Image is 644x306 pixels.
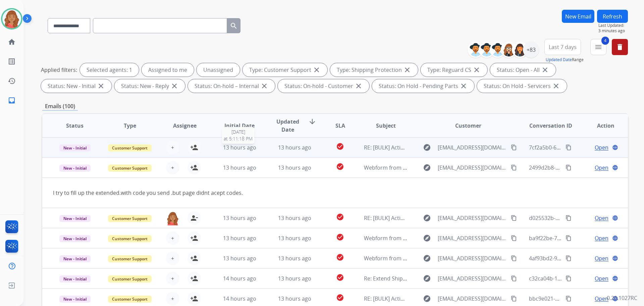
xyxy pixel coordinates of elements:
span: + [171,254,174,262]
mat-icon: check_circle [336,142,344,150]
mat-icon: language [612,275,618,281]
mat-icon: language [612,215,618,221]
span: 3 minutes ago [598,28,628,34]
button: Refresh [597,10,628,23]
mat-icon: explore [423,143,431,151]
th: Action [573,114,628,137]
mat-icon: close [260,82,268,90]
mat-icon: close [541,66,549,74]
mat-icon: content_copy [566,296,572,302]
span: Open [595,254,608,262]
span: 13 hours ago [278,214,311,222]
span: Customer Support [108,144,152,151]
button: + [166,141,179,154]
mat-icon: content_copy [566,275,572,281]
mat-icon: history [8,77,16,85]
mat-icon: content_copy [511,215,517,221]
span: 13 hours ago [223,164,256,171]
mat-icon: explore [423,295,431,303]
mat-icon: content_copy [566,144,572,150]
div: Status: Open - All [490,63,556,77]
span: [EMAIL_ADDRESS][DOMAIN_NAME] [438,143,507,151]
div: Type: Reguard CS [421,63,487,77]
span: Open [595,143,608,151]
mat-icon: check_circle [336,163,344,171]
span: Open [595,214,608,222]
mat-icon: explore [423,234,431,242]
span: 7cf2a5b0-61dc-46e9-8e94-9e893c3a331d [529,144,631,151]
span: Assignee [173,122,197,130]
button: 4 [590,39,606,55]
span: Conversation ID [529,122,572,130]
span: Last Updated: [598,23,628,28]
span: 13 hours ago [278,144,311,151]
mat-icon: explore [423,274,431,282]
span: 14 hours ago [223,295,256,302]
div: Status: New - Reply [114,79,185,93]
span: New - Initial [59,144,91,151]
span: Open [595,234,608,242]
span: Customer Support [108,235,152,242]
span: [EMAIL_ADDRESS][DOMAIN_NAME] [438,214,507,222]
mat-icon: person_add [190,295,198,303]
span: 13 hours ago [223,144,256,151]
span: Subject [376,122,396,130]
span: RE: [BULK] Action required: Extend claim approved for replacement [364,214,534,222]
span: Open [595,274,608,282]
span: 13 hours ago [278,275,311,282]
mat-icon: close [460,82,468,90]
p: 0.20.1027RC [607,294,637,302]
span: New - Initial [59,235,91,242]
span: SLA [335,122,345,130]
span: 13 hours ago [278,295,311,302]
mat-icon: check_circle [336,213,344,221]
button: New Email [562,10,594,23]
mat-icon: search [230,22,238,30]
div: Status: On Hold - Pending Parts [372,79,474,93]
span: New - Initial [59,275,91,282]
mat-icon: close [170,82,178,90]
span: 13 hours ago [223,255,256,262]
span: [EMAIL_ADDRESS][DOMAIN_NAME] [438,254,507,262]
span: [EMAIL_ADDRESS][DOMAIN_NAME] [438,234,507,242]
span: Customer Support [108,275,152,282]
mat-icon: content_copy [566,165,572,171]
mat-icon: language [612,235,618,241]
span: ba9f22be-7275-4663-89c5-7e6ce098bc9f [529,234,630,242]
span: Updated Date [273,118,303,134]
button: + [166,161,179,174]
img: avatar [2,9,21,28]
span: 13 hours ago [223,214,256,222]
span: Customer [455,122,481,130]
div: +83 [523,42,539,58]
mat-icon: home [8,38,16,46]
mat-icon: person_add [190,274,198,282]
mat-icon: explore [423,214,431,222]
span: Customer Support [108,165,152,172]
span: RE: [BULK] Action required: Extend claim approved for replacement [364,295,534,302]
div: Status: On-hold – Internal [188,79,275,93]
span: 14 hours ago [223,275,256,282]
mat-icon: content_copy [511,296,517,302]
span: Customer Support [108,255,152,262]
span: 13 hours ago [223,234,256,242]
span: New - Initial [59,255,91,262]
div: Unassigned [197,63,240,77]
mat-icon: explore [423,254,431,262]
mat-icon: check_circle [336,233,344,241]
button: + [166,292,179,305]
mat-icon: check_circle [336,253,344,261]
span: [EMAIL_ADDRESS][DOMAIN_NAME] [438,164,507,172]
mat-icon: person_add [190,143,198,151]
span: Open [595,295,608,303]
span: c32ca04b-1347-4ac3-a580-d1f92fd3824b [529,275,630,282]
span: 13 hours ago [278,234,311,242]
span: New - Initial [59,296,91,303]
p: Applied filters: [41,66,77,74]
div: I try to fill up the extended.with code you send .but page didnt acept codes. [53,189,507,197]
div: Status: On-hold - Customer [278,79,369,93]
mat-icon: language [612,144,618,150]
mat-icon: delete [616,43,624,51]
div: Type: Customer Support [243,63,327,77]
p: Emails (100) [42,102,78,111]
